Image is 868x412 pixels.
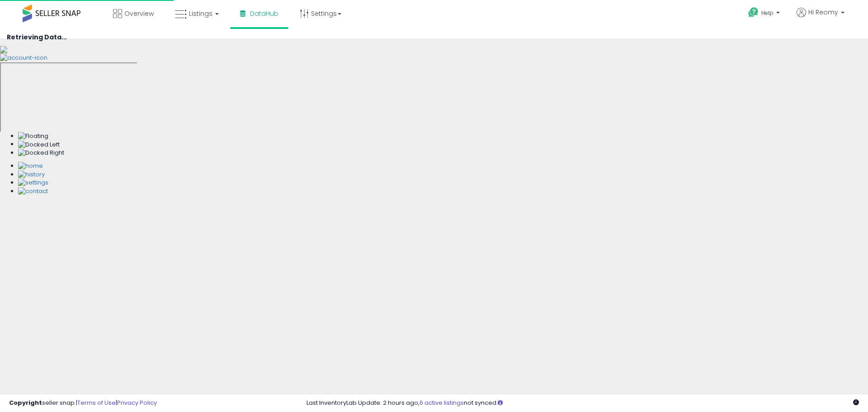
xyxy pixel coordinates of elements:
a: Hi Reomy [797,8,844,28]
img: History [18,170,45,179]
img: Docked Left [18,141,60,149]
span: Listings [189,9,212,18]
span: Overview [124,9,154,18]
span: DataHub [250,9,278,18]
h4: Retrieving Data... [7,34,861,41]
img: Settings [18,179,48,187]
img: Contact [18,187,48,196]
span: Hi Reomy [808,8,838,17]
img: Floating [18,132,48,141]
i: Get Help [748,7,759,18]
img: Docked Right [18,149,64,157]
img: Home [18,162,43,170]
span: Help [761,9,774,17]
